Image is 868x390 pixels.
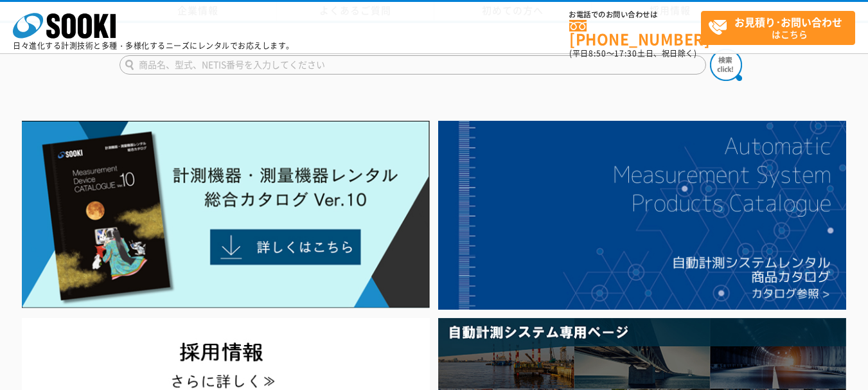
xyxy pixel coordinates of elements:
p: 日々進化する計測技術と多種・多様化するニーズにレンタルでお応えします。 [13,42,294,49]
span: はこちら [708,12,855,44]
input: 商品名、型式、NETIS番号を入力してください [120,55,706,75]
span: 8:50 [589,48,607,59]
span: 17:30 [614,48,637,59]
a: お見積り･お問い合わせはこちら [701,11,855,45]
img: btn_search.png [710,49,742,81]
span: (平日 ～ 土日、祝日除く) [569,48,696,59]
strong: お見積り･お問い合わせ [734,14,842,30]
img: 自動計測システムカタログ [438,121,846,309]
img: Catalog Ver10 [22,121,430,308]
a: [PHONE_NUMBER] [569,20,701,46]
span: お電話でのお問い合わせは [569,11,701,19]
